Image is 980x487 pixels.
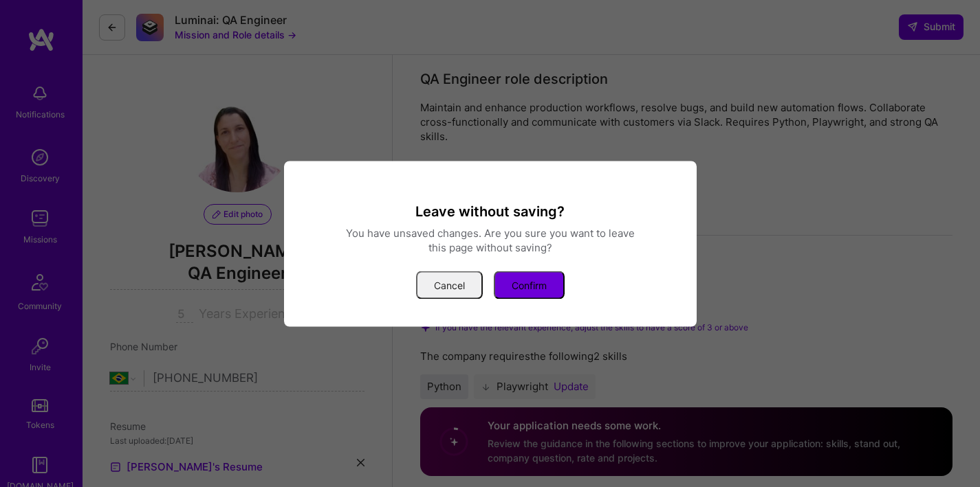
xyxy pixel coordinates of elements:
button: Cancel [416,271,483,299]
div: this page without saving? [301,240,680,254]
div: You have unsaved changes. Are you sure you want to leave [301,225,680,240]
div: modal [284,161,697,326]
button: Confirm [494,271,565,299]
h3: Leave without saving? [301,202,680,220]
